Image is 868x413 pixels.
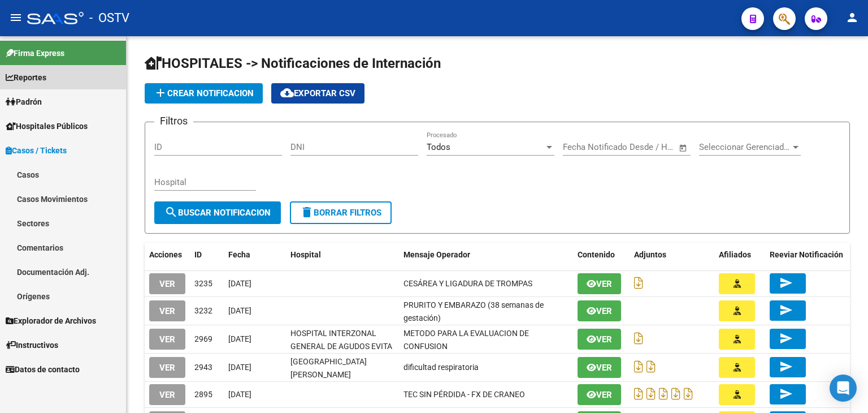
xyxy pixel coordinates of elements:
button: Ver [578,300,621,321]
span: Ver [596,306,612,316]
div: Open Intercom Messenger [830,375,857,402]
button: VER [149,300,185,321]
span: - OSTV [89,6,129,31]
mat-icon: send [779,332,793,345]
span: Reportes [6,71,46,84]
datatable-header-cell: Acciones [145,243,190,267]
datatable-header-cell: Hospital [286,243,399,267]
button: Ver [578,357,621,378]
mat-icon: person [845,11,859,24]
span: Reeviar Notificación [770,250,843,259]
div: [DATE] [228,388,281,401]
mat-icon: send [779,276,793,290]
div: [DATE] [228,304,281,317]
span: dificultad respiratoria [403,363,479,372]
span: HOSPITALES -> Notificaciones de Internación [145,55,441,71]
button: VER [149,273,185,294]
button: Crear Notificacion [145,83,263,104]
mat-icon: cloud_download [280,86,294,100]
datatable-header-cell: Fecha [224,243,286,267]
span: ID [194,250,202,259]
span: HOSPITAL INTERZONAL GENERAL DE AGUDOS EVITA [290,329,392,351]
input: End date [610,142,665,152]
input: Start date [563,142,600,152]
span: Borrar Filtros [300,208,381,218]
span: Padrón [6,96,42,108]
mat-icon: add [154,86,167,100]
span: Buscar Notificacion [164,208,271,218]
span: Todos [427,142,450,152]
span: Ver [596,363,612,373]
span: Afiliados [719,250,751,259]
span: 3232 [194,306,212,315]
datatable-header-cell: Adjuntos [630,243,714,267]
mat-icon: search [164,205,178,219]
span: Crear Notificacion [154,88,254,98]
span: Hospitales Públicos [6,120,88,132]
div: [DATE] [228,277,281,290]
span: [GEOGRAPHIC_DATA][PERSON_NAME] [290,357,367,379]
button: Open calendar [677,141,690,154]
button: VER [149,329,185,350]
span: Ver [596,334,612,345]
span: Datos de contacto [6,363,80,376]
span: Exportar CSV [280,88,355,98]
button: Ver [578,384,621,405]
span: CESÁREA Y LIGADURA DE TROMPAS [403,279,532,288]
span: Fecha [228,250,250,259]
span: Acciones [149,250,182,259]
span: Instructivos [6,339,58,351]
button: Buscar Notificacion [154,201,281,224]
div: [DATE] [228,361,281,374]
datatable-header-cell: Contenido [573,243,630,267]
datatable-header-cell: Mensaje Operador [399,243,573,267]
span: Casos / Tickets [6,144,67,157]
span: Seleccionar Gerenciador [699,142,791,152]
button: Borrar Filtros [290,201,392,224]
span: Mensaje Operador [403,250,470,259]
span: Ver [596,279,612,289]
button: VER [149,384,185,405]
span: Contenido [578,250,615,259]
button: Exportar CSV [271,83,364,104]
span: 2969 [194,334,212,343]
span: 2943 [194,363,212,372]
span: VER [159,334,175,345]
mat-icon: send [779,387,793,401]
span: Explorador de Archivos [6,315,96,327]
span: VER [159,306,175,316]
span: 2895 [194,390,212,399]
datatable-header-cell: Afiliados [714,243,765,267]
span: PRURITO Y EMBARAZO (38 semanas de gestación) [403,300,544,322]
span: Adjuntos [634,250,666,259]
button: Ver [578,273,621,294]
span: TEC SIN PÉRDIDA - FX DE CRANEO [403,390,525,399]
datatable-header-cell: Reeviar Notificación [765,243,850,267]
mat-icon: menu [9,11,23,24]
span: Hospital [290,250,321,259]
mat-icon: send [779,303,793,317]
mat-icon: send [779,360,793,373]
span: Firma Express [6,47,64,59]
span: 3235 [194,279,212,288]
datatable-header-cell: ID [190,243,224,267]
button: VER [149,357,185,378]
h3: Filtros [154,113,193,129]
span: VER [159,390,175,400]
mat-icon: delete [300,205,314,219]
span: METODO PARA LA EVALUACION DE CONFUSION [403,329,529,351]
span: VER [159,279,175,289]
span: Ver [596,390,612,400]
span: VER [159,363,175,373]
button: Ver [578,329,621,350]
div: [DATE] [228,333,281,346]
